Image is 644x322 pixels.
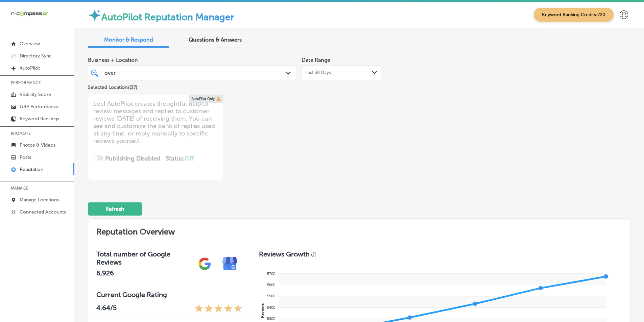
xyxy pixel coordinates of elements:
[267,283,275,287] tspan: 5600
[194,304,243,314] div: 4.64 Stars
[267,317,275,321] tspan: 5300
[534,8,614,22] span: Keyword Ranking Credits: 720
[88,219,630,242] h2: Reputation Overview
[20,197,59,203] p: Manage Locations
[20,167,43,172] p: Reputation
[96,250,192,266] h3: Total number of Google Reviews
[20,116,59,122] p: Keyword Rankings
[20,41,40,47] p: Overview
[305,70,331,75] span: Last 30 Days
[104,36,153,43] span: Monitor & Respond
[217,251,243,276] img: e7ababfa220611ac49bdb491a11684a6.png
[88,8,101,22] img: autopilot-icon
[20,154,31,160] p: Posts
[267,272,275,276] tspan: 5700
[259,250,310,258] h3: Reviews Growth
[20,92,51,97] p: Visibility Score
[260,303,264,318] text: Reviews
[101,11,234,23] label: AutoPilot Reputation Manager
[20,142,55,148] p: Photos & Videos
[88,82,137,90] p: Selected Locations ( 37 )
[20,104,59,109] p: GBP Performance
[20,209,66,215] p: Connected Accounts
[20,53,52,59] p: Directory Sync
[189,36,242,43] span: Questions & Answers
[302,57,330,63] label: Date Range
[96,269,192,277] h2: 6,926
[267,305,275,309] tspan: 5400
[88,57,296,63] span: Business + Location
[267,294,275,298] tspan: 5500
[192,251,217,276] img: gPZS+5FD6qPJAAAAABJRU5ErkJggg==
[96,291,243,299] h3: Current Google Rating
[20,65,40,71] p: AutoPilot
[11,10,48,17] img: 660ab0bf-5cc7-4cb8-ba1c-48b5ae0f18e60NCTV_CLogo_TV_Black_-500x88.png
[96,304,117,314] p: 4.64 /5
[88,202,142,216] button: Refresh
